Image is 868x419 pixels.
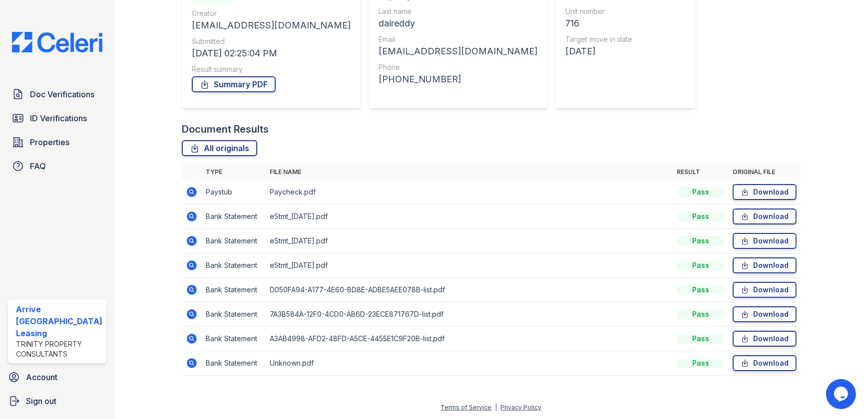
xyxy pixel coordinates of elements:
[266,180,673,205] td: Paycheck.pdf
[677,187,725,197] div: Pass
[30,112,87,124] span: ID Verifications
[677,358,725,368] div: Pass
[565,6,686,16] div: Unit number
[379,6,537,16] div: Last name
[677,236,725,246] div: Pass
[192,46,351,60] div: [DATE] 02:25:04 PM
[8,132,106,152] a: Properties
[266,253,673,278] td: eStmt_[DATE].pdf
[733,306,797,322] a: Download
[677,211,725,221] div: Pass
[8,108,106,128] a: ID Verifications
[30,160,46,172] span: FAQ
[202,164,266,180] th: Type
[266,302,673,327] td: 7A3B584A-12F0-4CD0-AB6D-23ECE871767D-list.pdf
[182,122,269,136] div: Document Results
[26,395,56,407] span: Sign out
[733,233,797,249] a: Download
[495,404,497,411] div: |
[733,184,797,200] a: Download
[565,34,686,44] div: Target move in date
[677,334,725,344] div: Pass
[729,164,801,180] th: Original file
[202,253,266,278] td: Bank Statement
[202,302,266,327] td: Bank Statement
[733,331,797,347] a: Download
[26,371,57,383] span: Account
[266,351,673,376] td: Unknown.pdf
[379,34,537,44] div: Email
[202,278,266,302] td: Bank Statement
[4,32,110,52] img: CE_Logo_Blue-a8612792a0a2168367f1c8372b55b34899dd931a85d93a1a3d3e32e68fde9ad4.png
[16,303,102,339] div: Arrive [GEOGRAPHIC_DATA] Leasing
[4,367,110,387] a: Account
[379,16,537,30] div: daireddy
[182,140,257,156] a: All originals
[192,36,351,46] div: Submitted
[501,404,542,411] a: Privacy Policy
[202,180,266,205] td: Paystub
[192,64,351,74] div: Result summary
[202,351,266,376] td: Bank Statement
[826,379,858,409] iframe: chat widget
[733,209,797,224] a: Download
[266,278,673,302] td: D050FA94-A177-4E60-BD8E-ADBE5AEE078B-list.pdf
[673,164,729,180] th: Result
[266,229,673,253] td: eStmt_[DATE].pdf
[30,88,94,100] span: Doc Verifications
[677,260,725,270] div: Pass
[441,404,492,411] a: Terms of Service
[8,84,106,104] a: Doc Verifications
[192,76,276,92] a: Summary PDF
[733,257,797,273] a: Download
[677,309,725,319] div: Pass
[192,18,351,32] div: [EMAIL_ADDRESS][DOMAIN_NAME]
[202,229,266,253] td: Bank Statement
[266,327,673,351] td: A3AB4998-AFD2-48FD-A5CE-4455E1C9F20B-list.pdf
[379,44,537,58] div: [EMAIL_ADDRESS][DOMAIN_NAME]
[202,205,266,229] td: Bank Statement
[379,72,537,86] div: [PHONE_NUMBER]
[733,282,797,298] a: Download
[266,205,673,229] td: eStmt_[DATE].pdf
[30,136,69,148] span: Properties
[16,339,102,359] div: Trinity Property Consultants
[266,164,673,180] th: File name
[565,16,686,30] div: 716
[677,285,725,295] div: Pass
[565,44,686,58] div: [DATE]
[202,327,266,351] td: Bank Statement
[8,156,106,176] a: FAQ
[733,355,797,371] a: Download
[379,62,537,72] div: Phone
[192,8,351,18] div: Creator
[4,391,110,411] a: Sign out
